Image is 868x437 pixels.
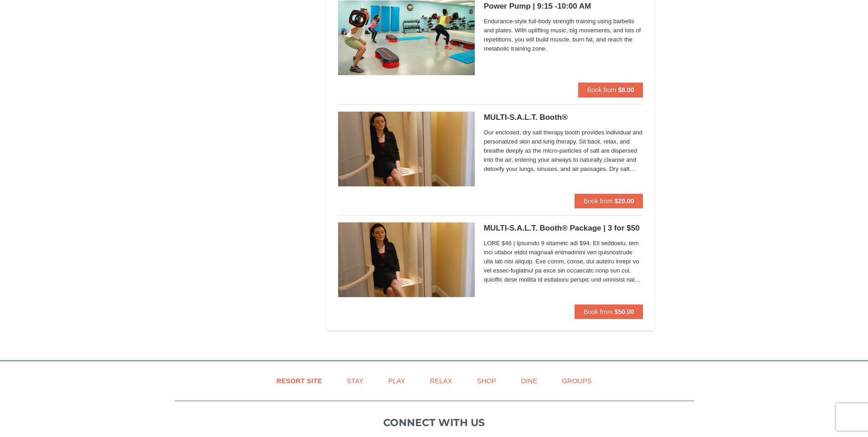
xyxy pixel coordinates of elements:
a: Resort Site [265,370,334,391]
h5: MULTI-S.A.L.T. Booth® Package | 3 for $50 [484,224,643,233]
strong: $8.00 [618,86,634,93]
a: Stay [335,370,375,391]
a: Play [377,370,416,391]
a: Dine [509,370,549,391]
span: Our enclosed, dry salt therapy booth provides individual and personalized skin and lung therapy. ... [484,128,643,174]
p: Connect with us [175,415,694,430]
a: Shop [466,370,508,391]
span: Endurance-style full-body strength training using barbells and plates. With uplifting music, big ... [484,17,643,53]
strong: $20.00 [615,197,634,205]
a: Groups [550,370,603,391]
img: 6619873-585-86820cc0.jpg [338,222,475,297]
img: 6619873-480-72cc3260.jpg [338,112,475,186]
button: Book from $20.00 [575,194,643,208]
img: 6619873-729-39c22307.jpg [338,0,475,75]
a: Relax [418,370,463,391]
span: Book from [584,308,613,315]
strong: $50.00 [615,308,634,315]
span: Book from [587,86,616,93]
button: Book from $8.00 [578,82,643,97]
h5: Power Pump | 9:15 -10:00 AM [484,2,643,11]
span: Book from [584,197,613,205]
button: Book from $50.00 [575,304,643,319]
span: LORE $46 | Ipsumdo 9 sitametc adi $94. Eli seddoeiu, tem inci utlabor etdol magnaali enimadmini v... [484,239,643,284]
h5: MULTI-S.A.L.T. Booth® [484,113,643,122]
